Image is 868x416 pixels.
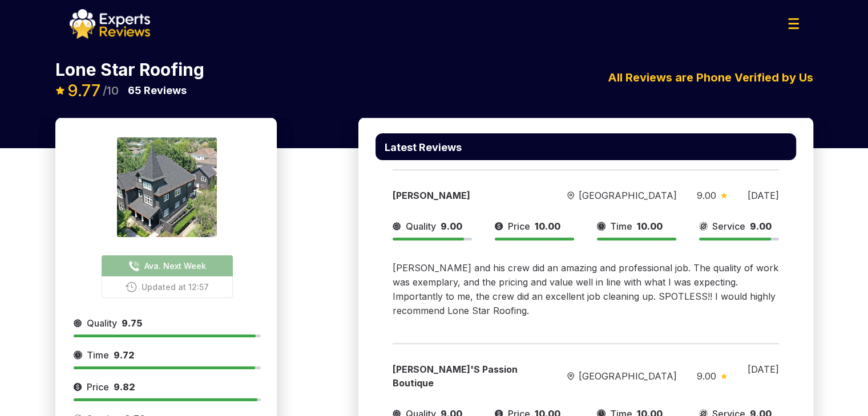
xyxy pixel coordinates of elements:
span: 65 [128,84,142,96]
img: slider icon [567,191,574,200]
span: [GEOGRAPHIC_DATA] [579,189,677,202]
span: [GEOGRAPHIC_DATA] [579,369,677,383]
p: Latest Reviews [385,142,462,153]
span: Time [87,348,109,362]
span: 9.75 [122,317,142,329]
span: [PERSON_NAME] and his crew did an amazing and professional job. The quality of work was exemplary... [393,262,778,316]
img: slider icon [699,219,708,233]
span: 9.00 [441,221,462,232]
span: 9.00 [697,190,716,201]
span: 9.82 [114,381,135,393]
span: Service [712,219,745,233]
img: buttonPhoneIcon [128,260,140,272]
img: slider icon [597,219,605,233]
span: Price [87,380,109,394]
div: [PERSON_NAME] [393,189,547,202]
button: Updated at 12:57 [102,276,233,298]
img: slider icon [74,316,82,330]
img: buttonPhoneIcon [126,282,137,292]
span: 10.00 [535,221,560,232]
div: All Reviews are Phone Verified by Us [358,69,813,86]
img: slider icon [721,193,727,198]
span: /10 [103,85,119,96]
div: [DATE] [748,362,779,390]
img: expert image [117,137,217,237]
span: Ava. Next Week [144,260,206,272]
span: Price [508,219,530,233]
p: Lone Star Roofing [55,61,204,78]
img: slider icon [393,219,401,233]
div: [PERSON_NAME]'s Passion Boutique [393,362,547,390]
button: Ava. Next Week [102,255,233,276]
span: Time [610,219,632,233]
img: logo [70,9,150,39]
div: [DATE] [748,189,779,202]
img: slider icon [74,348,82,362]
img: slider icon [74,380,82,394]
span: Updated at 12:57 [142,281,209,293]
span: 9.00 [697,370,716,382]
span: Quality [406,219,436,233]
span: 10.00 [637,221,663,232]
img: slider icon [721,373,727,379]
img: Menu Icon [788,18,799,29]
span: 9.72 [114,349,135,361]
p: Reviews [128,83,187,99]
span: Quality [87,316,117,330]
img: slider icon [567,372,574,381]
img: slider icon [495,219,503,233]
span: 9.77 [67,81,100,100]
span: 9.00 [750,221,772,232]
